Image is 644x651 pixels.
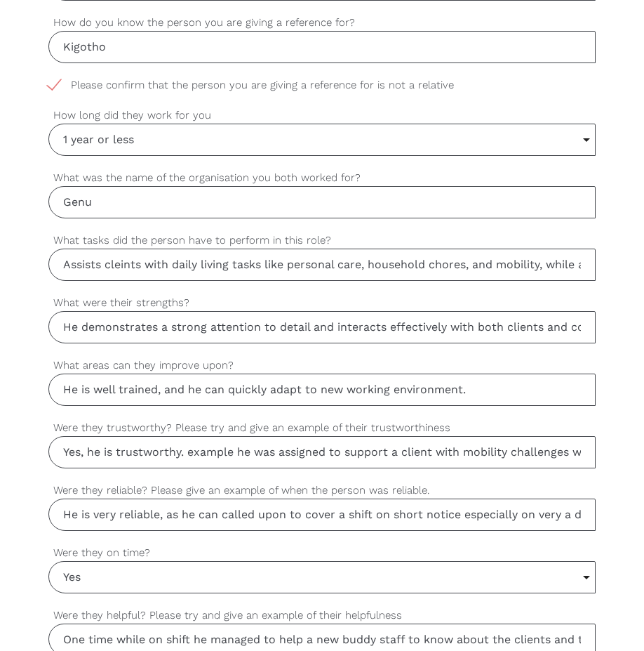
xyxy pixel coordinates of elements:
[48,170,596,186] label: What was the name of the organisation you both worked for?
[48,607,596,624] label: Were they helpful? Please try and give an example of their helpfulness
[48,420,596,436] label: Were they trustworthy? Please try and give an example of their trustworthiness
[48,357,596,374] label: What areas can they improve upon?
[48,77,481,93] span: Please confirm that the person you are giving a reference for is not a relative
[48,295,596,311] label: What were their strengths?
[48,232,596,249] label: What tasks did the person have to perform in this role?
[48,107,596,124] label: How long did they work for you
[48,15,596,31] label: How do you know the person you are giving a reference for?
[48,482,596,499] label: Were they reliable? Please give an example of when the person was reliable.
[48,545,596,561] label: Were they on time?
